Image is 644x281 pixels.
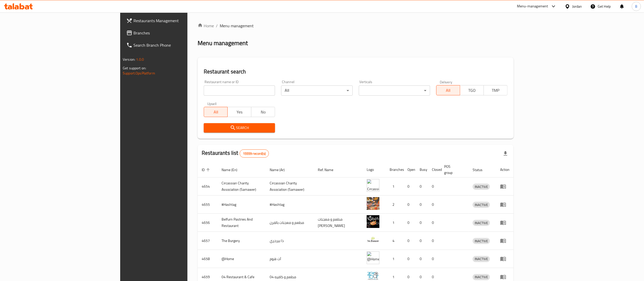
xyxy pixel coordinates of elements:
img: Belfurn Pastries And Restaurant [367,215,379,228]
th: Branches [386,162,403,177]
td: 0 [416,196,428,214]
div: INACTIVE [473,202,490,208]
img: ​Circassian ​Charity ​Association​ (Samawer) [367,179,379,192]
span: No [253,108,273,116]
div: Menu [500,238,510,244]
td: مطعم و معجنات بالفرن [266,214,314,232]
div: ​ [359,85,430,96]
span: INACTIVE [473,220,490,226]
span: Status [473,167,489,173]
td: 1 [386,177,403,196]
td: 0 [416,232,428,250]
span: Version: [123,56,135,63]
td: 0 [403,214,416,232]
th: Action [496,162,514,177]
img: #Hashtag [367,197,379,210]
td: 0 [416,177,428,196]
a: Search Branch Phone [122,39,228,51]
span: INACTIVE [473,274,490,280]
td: #Hashtag [266,196,314,214]
span: INACTIVE [473,238,490,244]
td: ذا بيرجري [266,232,314,250]
td: 0 [403,232,416,250]
span: 1.0.0 [136,56,144,63]
td: ​Circassian ​Charity ​Association​ (Samawer) [217,177,266,196]
td: 0 [416,250,428,268]
div: Total records count [240,149,269,158]
img: The Burgery [367,233,379,246]
div: INACTIVE [473,274,490,280]
div: Menu [500,274,510,280]
span: TMP [486,87,505,94]
span: POS group [444,163,462,176]
a: Branches [122,27,228,39]
span: ID [202,167,211,173]
div: Menu [500,220,510,226]
span: Branches [133,30,224,36]
td: 0 [428,250,440,268]
th: Closed [428,162,440,177]
nav: breadcrumb [198,23,514,29]
span: Ref. Name [318,167,340,173]
td: The Burgery [217,232,266,250]
td: 4 [386,232,403,250]
h2: Restaurant search [204,68,508,75]
div: Menu-management [517,3,548,9]
button: No [251,107,275,117]
span: All [206,108,226,116]
td: 0 [428,177,440,196]
th: Open [403,162,416,177]
span: Yes [230,108,249,116]
td: #Hashtag [217,196,266,214]
div: Jordan [572,4,582,9]
span: Get support on: [123,65,146,71]
div: Menu [500,201,510,208]
button: TGO [460,85,484,95]
span: Restaurants Management [133,18,224,24]
td: آت هوم [266,250,314,268]
span: Search [208,125,271,131]
div: Menu [500,183,510,189]
button: All [436,85,460,95]
span: All [439,87,458,94]
a: Restaurants Management [122,15,228,27]
td: 1 [386,250,403,268]
label: Delivery [440,80,453,84]
td: 0 [403,250,416,268]
span: Name (En) [222,167,244,173]
div: Export file [499,147,512,160]
td: 0 [403,196,416,214]
button: Yes [227,107,251,117]
div: All [281,85,352,96]
td: 0 [428,196,440,214]
h2: Restaurants list [202,149,269,158]
td: مطعم و معجنات [PERSON_NAME] [314,214,363,232]
span: Menu management [220,23,254,29]
td: 1 [386,214,403,232]
button: TMP [484,85,508,95]
th: Busy [416,162,428,177]
div: Menu [500,256,510,262]
td: 0 [428,232,440,250]
label: Upsell [207,102,217,105]
input: Search for restaurant name or ID.. [204,85,275,96]
span: TGO [462,87,482,94]
span: Name (Ar) [270,167,291,173]
div: INACTIVE [473,256,490,262]
th: Logo [363,162,386,177]
button: Search [204,123,275,133]
span: INACTIVE [473,184,490,190]
span: B [635,4,637,9]
td: ​Circassian ​Charity ​Association​ (Samawer) [266,177,314,196]
span: 15559 record(s) [240,151,269,156]
td: 2 [386,196,403,214]
td: Belfurn Pastries And Restaurant [217,214,266,232]
td: 0 [428,214,440,232]
td: 0 [416,214,428,232]
a: Support.OpsPlatform [123,70,155,76]
td: 0 [403,177,416,196]
button: All [204,107,228,117]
